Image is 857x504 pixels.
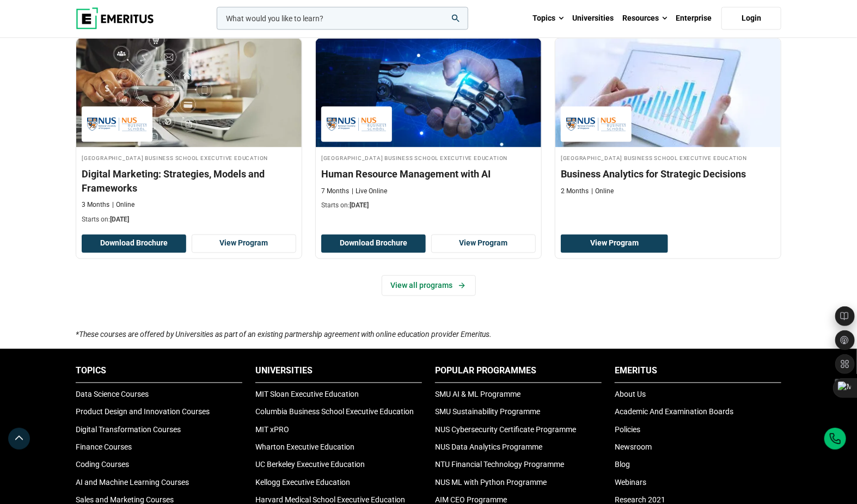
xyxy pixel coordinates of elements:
a: NUS ML with Python Programme [435,478,547,487]
p: Online [112,200,134,210]
a: NTU Financial Technology Programme [435,460,564,469]
p: 2 Months [561,187,589,196]
span: [DATE] [110,216,129,223]
a: Product Design and Innovation Courses [76,408,210,416]
button: Download Brochure [321,235,426,253]
h3: Business Analytics for Strategic Decisions [561,167,775,181]
a: Columbia Business School Executive Education [255,408,414,416]
a: Data Science Courses [76,390,149,399]
p: 3 Months [82,200,109,210]
a: View Program [192,235,296,253]
a: Digital Transformation Courses [76,426,181,434]
h4: [GEOGRAPHIC_DATA] Business School Executive Education [321,153,536,162]
p: 7 Months [321,187,349,196]
a: View all programs [382,275,476,296]
input: woocommerce-product-search-field-0 [217,7,468,30]
a: Wharton Executive Education [255,443,354,452]
a: Coding Courses [76,460,129,469]
a: MIT Sloan Executive Education [255,390,359,399]
button: Download Brochure [82,235,186,253]
h3: Human Resource Management with AI [321,167,536,181]
img: National University of Singapore Business School Executive Education [566,112,626,137]
img: Digital Marketing: Strategies, Models and Frameworks | Online Digital Marketing Course [76,39,302,147]
a: Academic And Examination Boards [615,408,733,416]
img: National University of Singapore Business School Executive Education [87,112,147,137]
a: View Program [561,235,668,253]
a: Digital Marketing Course by National University of Singapore Business School Executive Education ... [76,39,302,230]
a: Blog [615,460,630,469]
a: Policies [615,426,640,434]
p: Starts on: [321,201,536,210]
h4: [GEOGRAPHIC_DATA] Business School Executive Education [82,153,296,162]
h3: Digital Marketing: Strategies, Models and Frameworks [82,167,296,194]
p: Live Online [352,187,387,196]
img: Business Analytics for Strategic Decisions | Online Data Science and Analytics Course [555,39,781,147]
a: Human Resources Course by National University of Singapore Business School Executive Education - ... [316,39,541,216]
a: About Us [615,390,646,399]
p: Online [591,187,614,196]
a: NUS Data Analytics Programme [435,443,542,452]
a: AI and Machine Learning Courses [76,478,189,487]
a: Data Science and Analytics Course by National University of Singapore Business School Executive E... [555,39,781,201]
a: Finance Courses [76,443,132,452]
img: National University of Singapore Business School Executive Education [327,112,387,137]
a: NUS Cybersecurity Certificate Programme [435,426,576,434]
a: SMU Sustainability Programme [435,408,540,416]
a: View Program [431,235,536,253]
a: MIT xPRO [255,426,289,434]
a: Webinars [615,478,646,487]
a: Kellogg Executive Education [255,478,350,487]
span: [DATE] [350,201,369,209]
h4: [GEOGRAPHIC_DATA] Business School Executive Education [561,153,775,162]
a: SMU AI & ML Programme [435,390,521,399]
a: Login [721,7,781,30]
a: Newsroom [615,443,652,452]
i: *These courses are offered by Universities as part of an existing partnership agreement with onli... [76,330,492,339]
p: Starts on: [82,215,296,224]
img: Human Resource Management with AI | Online Human Resources Course [316,39,541,147]
a: UC Berkeley Executive Education [255,460,365,469]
